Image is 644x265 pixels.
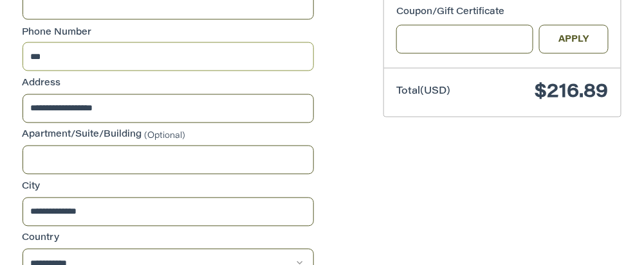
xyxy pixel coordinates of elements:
label: City [23,181,314,194]
span: Total (USD) [396,87,450,97]
label: Address [23,78,314,91]
input: Gift Certificate or Coupon Code [396,25,533,54]
span: $216.89 [535,83,609,103]
label: Apartment/Suite/Building [23,129,314,142]
button: Apply [539,25,609,54]
label: Phone Number [23,26,314,40]
label: Country [23,232,314,246]
small: (Optional) [145,132,186,141]
div: Coupon/Gift Certificate [396,6,609,19]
